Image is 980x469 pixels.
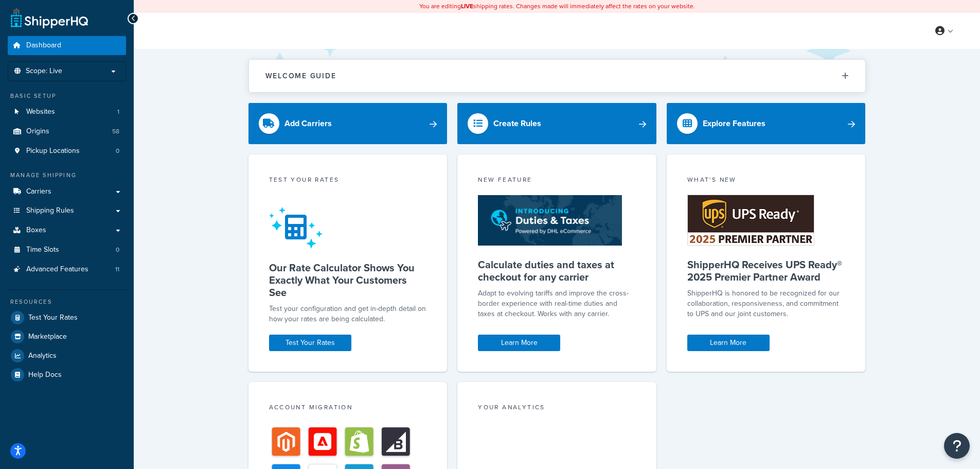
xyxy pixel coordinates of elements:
p: ShipperHQ is honored to be recognized for our collaboration, responsiveness, and commitment to UP... [687,288,845,319]
span: Origins [26,127,49,136]
span: Advanced Features [26,265,88,274]
a: Marketplace [8,327,126,346]
a: Analytics [8,346,126,365]
a: Create Rules [457,103,656,144]
li: Websites [8,102,126,121]
span: 58 [112,127,119,136]
p: Adapt to evolving tariffs and improve the cross-border experience with real-time duties and taxes... [478,288,636,319]
span: 0 [116,147,119,155]
div: Manage Shipping [8,171,126,180]
span: Analytics [28,352,57,360]
a: Learn More [478,335,560,351]
a: Test Your Rates [8,308,126,327]
li: Advanced Features [8,260,126,279]
button: Welcome Guide [249,60,865,92]
span: Shipping Rules [26,206,74,215]
span: Time Slots [26,246,59,254]
div: Resources [8,298,126,306]
a: Add Carriers [248,103,448,144]
li: Time Slots [8,240,126,259]
a: Time Slots0 [8,240,126,259]
span: Carriers [26,187,51,196]
span: 1 [117,108,119,116]
h2: Welcome Guide [265,72,336,80]
a: Pickup Locations0 [8,142,126,161]
div: Test your rates [269,175,427,187]
b: LIVE [461,2,473,11]
a: Advanced Features11 [8,260,126,279]
div: Test your configuration and get in-depth detail on how your rates are being calculated. [269,304,427,324]
div: Your Analytics [478,403,636,414]
a: Dashboard [8,36,126,55]
span: Scope: Live [26,67,62,76]
li: Pickup Locations [8,142,126,161]
h5: Calculate duties and taxes at checkout for any carrier [478,258,636,283]
span: 0 [116,246,119,254]
div: Explore Features [703,116,765,131]
a: Learn More [687,335,770,351]
li: Origins [8,122,126,141]
h5: Our Rate Calculator Shows You Exactly What Your Customers See [269,262,427,299]
div: Add Carriers [284,116,332,131]
div: Create Rules [493,116,541,131]
a: Carriers [8,182,126,201]
span: Test Your Rates [28,314,78,322]
a: Shipping Rules [8,201,126,220]
div: New Feature [478,175,636,187]
a: Explore Features [667,103,866,144]
span: Boxes [26,226,46,235]
span: Websites [26,108,55,116]
div: What's New [687,175,845,187]
button: Open Resource Center [944,433,970,459]
a: Boxes [8,221,126,240]
span: Marketplace [28,333,67,341]
span: Help Docs [28,371,62,379]
div: Basic Setup [8,92,126,100]
a: Help Docs [8,366,126,384]
span: Pickup Locations [26,147,80,155]
a: Origins58 [8,122,126,141]
div: Account Migration [269,403,427,414]
a: Websites1 [8,102,126,121]
span: 11 [115,265,119,274]
h5: ShipperHQ Receives UPS Ready® 2025 Premier Partner Award [687,258,845,283]
span: Dashboard [26,41,61,50]
a: Test Your Rates [269,335,351,351]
